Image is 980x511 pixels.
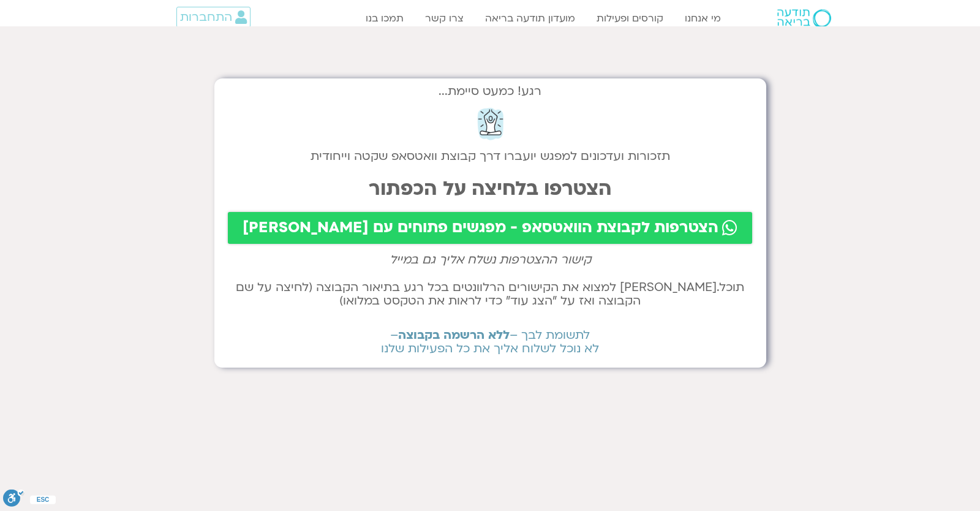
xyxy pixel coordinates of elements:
a: קורסים ופעילות [590,7,669,30]
h2: תוכל.[PERSON_NAME] למצוא את הקישורים הרלוונטים בכל רגע בתיאור הקבוצה (לחיצה על שם הקבוצה ואז על ״... [227,281,754,308]
b: ללא הרשמה בקבוצה [398,327,510,343]
img: תודעה בריאה [777,9,831,28]
a: צרו קשר [419,7,470,30]
span: התחברות [180,10,232,24]
h2: לתשומת לבך – – לא נוכל לשלוח אליך את כל הפעילות שלנו [227,328,754,355]
a: הצטרפות לקבוצת הוואטסאפ - מפגשים פתוחים עם [PERSON_NAME] [228,212,752,244]
a: התחברות [176,7,251,28]
span: הצטרפות לקבוצת הוואטסאפ - מפגשים פתוחים עם [PERSON_NAME] [243,219,718,237]
a: מועדון תודעה בריאה [479,7,581,30]
h2: תזכורות ועדכונים למפגש יועברו דרך קבוצת וואטסאפ שקטה וייחודית [227,150,754,163]
h2: הצטרפו בלחיצה על הכפתור [227,178,754,200]
h2: רגע! כמעט סיימת... [227,91,754,92]
a: תמכו בנו [360,7,410,30]
a: מי אנחנו [679,7,727,30]
h2: קישור ההצטרפות נשלח אליך גם במייל [227,253,754,267]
